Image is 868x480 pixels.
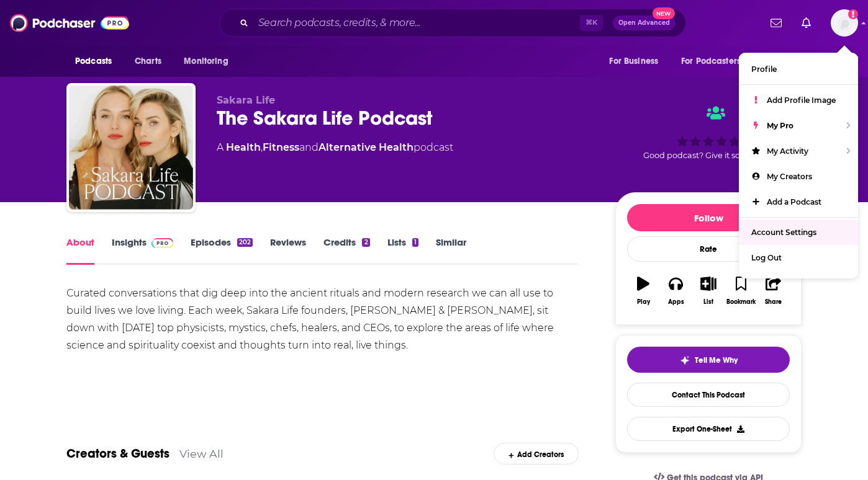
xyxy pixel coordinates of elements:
button: open menu [756,50,802,73]
button: Play [627,269,659,313]
img: tell me why sparkle [680,355,690,365]
div: Rate [627,236,790,262]
div: Share [765,298,782,306]
img: Podchaser Pro [151,238,173,248]
span: Good podcast? Give it some love! [643,151,774,160]
span: Monitoring [184,53,228,70]
button: open menu [66,50,128,73]
div: Search podcasts, credits, & more... [219,9,686,37]
button: open menu [673,50,759,73]
a: Show notifications dropdown [797,12,816,33]
a: Episodes202 [191,236,253,265]
span: Account Settings [751,228,816,237]
span: Charts [135,53,161,70]
button: Share [757,269,790,313]
div: 1 [412,238,418,247]
div: List [703,298,713,306]
a: Profile [739,56,858,82]
span: My Creators [767,172,812,181]
span: For Podcasters [681,53,741,70]
button: Apps [659,269,692,313]
button: Bookmark [725,269,757,313]
button: Follow [627,204,790,231]
a: Fitness [263,141,299,153]
a: Add Profile Image [739,87,858,113]
a: Creators & Guests [66,446,170,461]
svg: Add a profile image [848,9,858,19]
span: Podcasts [75,53,112,70]
span: New [653,7,675,19]
button: Open AdvancedNew [613,16,676,30]
span: Sakara Life [217,94,275,106]
div: Curated conversations that dig deep into the ancient rituals and modern research we can all use t... [66,285,579,354]
div: Apps [668,298,684,306]
span: ⌘ K [580,15,603,31]
span: My Pro [767,121,793,130]
span: For Business [609,53,658,70]
button: tell me why sparkleTell Me Why [627,347,790,373]
img: User Profile [831,9,858,37]
input: Search podcasts, credits, & more... [253,13,580,33]
a: Lists1 [387,236,418,265]
a: My Creators [739,164,858,189]
span: Add a Podcast [767,197,821,207]
span: Add Profile Image [767,96,836,105]
button: open menu [175,50,244,73]
span: Log Out [751,253,782,262]
div: 2 [362,238,369,247]
div: Good podcast? Give it some love! [615,94,802,171]
button: open menu [600,50,674,73]
div: 202 [237,238,253,247]
div: Play [637,298,650,306]
img: The Sakara Life Podcast [69,86,193,210]
a: Contact This Podcast [627,383,790,407]
a: Charts [127,50,169,73]
a: Account Settings [739,220,858,245]
div: A podcast [217,140,453,155]
a: View All [179,447,224,460]
a: InsightsPodchaser Pro [112,236,173,265]
ul: Show profile menu [739,53,858,278]
a: Alternative Health [319,141,414,153]
span: Open Advanced [618,20,670,26]
a: About [66,236,94,265]
a: Reviews [270,236,306,265]
button: Export One-Sheet [627,417,790,441]
a: Similar [436,236,466,265]
button: List [692,269,725,313]
button: Show profile menu [831,9,858,37]
img: Podchaser - Follow, Share and Rate Podcasts [10,11,129,35]
span: and [299,141,319,153]
a: Health [226,141,261,153]
span: , [261,141,263,153]
span: Profile [751,64,777,74]
a: Credits2 [323,236,369,265]
span: My Activity [767,146,808,156]
div: Bookmark [726,298,756,306]
span: Logged in as autumncomm [831,9,858,37]
span: Tell Me Why [695,355,738,365]
a: Add a Podcast [739,189,858,215]
div: Add Creators [494,443,579,464]
a: Show notifications dropdown [766,12,787,33]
